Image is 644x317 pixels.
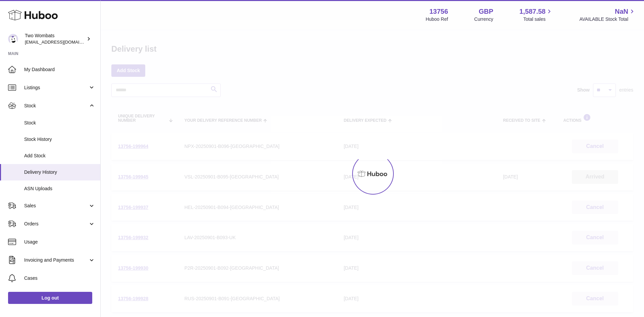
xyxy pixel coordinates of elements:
[24,186,95,192] span: ASN Uploads
[24,120,95,126] span: Stock
[8,292,92,304] a: Log out
[474,16,493,22] div: Currency
[426,16,448,22] div: Huboo Ref
[579,16,636,22] span: AVAILABLE Stock Total
[24,203,88,209] span: Sales
[520,7,553,22] a: 1,587.58 Total sales
[24,257,88,263] span: Invoicing and Payments
[24,275,95,281] span: Cases
[24,169,95,175] span: Delivery History
[523,16,553,22] span: Total sales
[8,34,18,44] img: internalAdmin-13756@internal.huboo.com
[479,7,493,16] strong: GBP
[24,153,95,159] span: Add Stock
[520,7,546,16] span: 1,587.58
[429,7,448,16] strong: 13756
[24,103,88,109] span: Stock
[24,239,95,245] span: Usage
[579,7,636,22] a: NaN AVAILABLE Stock Total
[24,66,95,73] span: My Dashboard
[615,7,628,16] span: NaN
[25,39,99,45] span: [EMAIL_ADDRESS][DOMAIN_NAME]
[24,136,95,143] span: Stock History
[24,85,88,91] span: Listings
[25,33,85,45] div: Two Wombats
[24,221,88,227] span: Orders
